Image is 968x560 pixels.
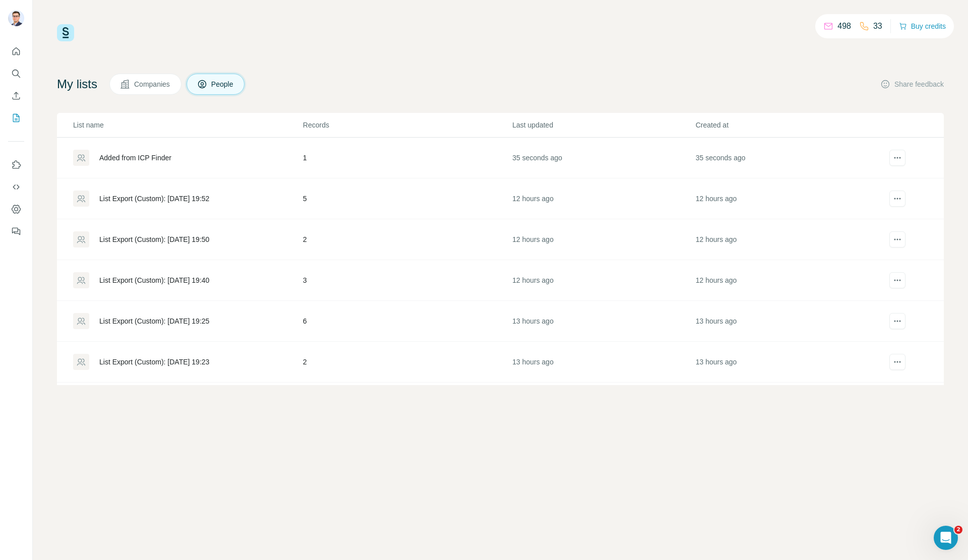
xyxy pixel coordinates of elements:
button: Enrich CSV [8,87,24,105]
button: Use Surfe on LinkedIn [8,156,24,174]
div: List Export (Custom): [DATE] 19:50 [99,234,209,244]
td: 13 hours ago [695,342,878,383]
button: Feedback [8,222,24,240]
td: 18 hours ago [512,383,695,423]
td: 6 [302,301,512,342]
div: List Export (Custom): [DATE] 19:23 [99,357,209,367]
p: 498 [837,20,851,32]
td: 35 seconds ago [695,138,878,178]
td: 1 [302,138,512,178]
button: Share feedback [880,79,944,89]
td: 13 hours ago [695,301,878,342]
div: List Export (Custom): [DATE] 19:25 [99,316,209,326]
p: Last updated [512,120,694,130]
button: actions [889,191,905,207]
span: People [211,79,234,89]
td: 12 hours ago [695,260,878,301]
td: 18 hours ago [695,383,878,423]
td: 13 hours ago [512,342,695,383]
button: actions [889,150,905,166]
img: Avatar [8,10,24,26]
td: 2 [302,342,512,383]
button: Use Surfe API [8,178,24,196]
p: 33 [873,20,882,32]
td: 12 hours ago [512,178,695,219]
iframe: Intercom live chat [934,526,958,550]
td: 35 seconds ago [512,138,695,178]
td: 2 [302,219,512,260]
button: My lists [8,109,24,127]
button: actions [889,272,905,288]
h4: My lists [57,76,97,92]
div: List Export (Custom): [DATE] 19:52 [99,194,209,204]
img: Surfe Logo [57,24,74,41]
button: actions [889,313,905,329]
div: Added from ICP Finder [99,153,171,163]
button: Search [8,65,24,83]
td: 12 hours ago [512,219,695,260]
button: actions [889,231,905,247]
div: List Export (Custom): [DATE] 19:40 [99,275,209,285]
button: Buy credits [899,19,946,33]
td: 5 [302,178,512,219]
button: Dashboard [8,200,24,218]
span: Companies [134,79,171,89]
td: 13 hours ago [512,301,695,342]
td: 5 [302,383,512,423]
td: 3 [302,260,512,301]
td: 12 hours ago [695,219,878,260]
span: 2 [954,526,962,534]
p: List name [73,120,302,130]
button: Quick start [8,42,24,60]
td: 12 hours ago [695,178,878,219]
p: Created at [696,120,878,130]
button: actions [889,354,905,370]
p: Records [303,120,511,130]
td: 12 hours ago [512,260,695,301]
